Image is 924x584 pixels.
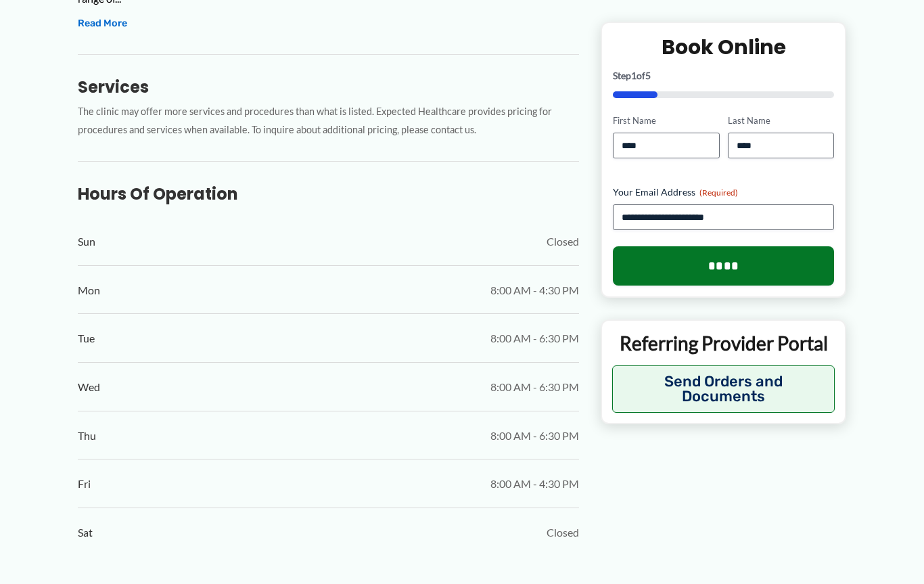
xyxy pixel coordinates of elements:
[490,474,579,494] span: 8:00 AM - 4:30 PM
[612,365,835,413] button: Send Orders and Documents
[613,185,834,199] label: Your Email Address
[645,70,651,81] span: 5
[631,70,637,81] span: 1
[78,231,95,252] span: Sun
[490,328,579,349] span: 8:00 AM - 6:30 PM
[78,474,91,494] span: Fri
[612,331,835,355] p: Referring Provider Portal
[78,183,579,204] h3: Hours of Operation
[78,522,93,543] span: Sat
[78,16,127,32] button: Read More
[613,114,719,127] label: First Name
[547,522,579,543] span: Closed
[547,231,579,252] span: Closed
[78,76,579,97] h3: Services
[613,34,834,60] h2: Book Online
[699,187,738,198] span: (Required)
[78,328,95,349] span: Tue
[728,114,834,127] label: Last Name
[490,377,579,397] span: 8:00 AM - 6:30 PM
[78,280,100,300] span: Mon
[490,426,579,446] span: 8:00 AM - 6:30 PM
[78,103,579,139] p: The clinic may offer more services and procedures than what is listed. Expected Healthcare provid...
[78,377,100,397] span: Wed
[613,71,834,81] p: Step of
[78,426,96,446] span: Thu
[490,280,579,300] span: 8:00 AM - 4:30 PM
